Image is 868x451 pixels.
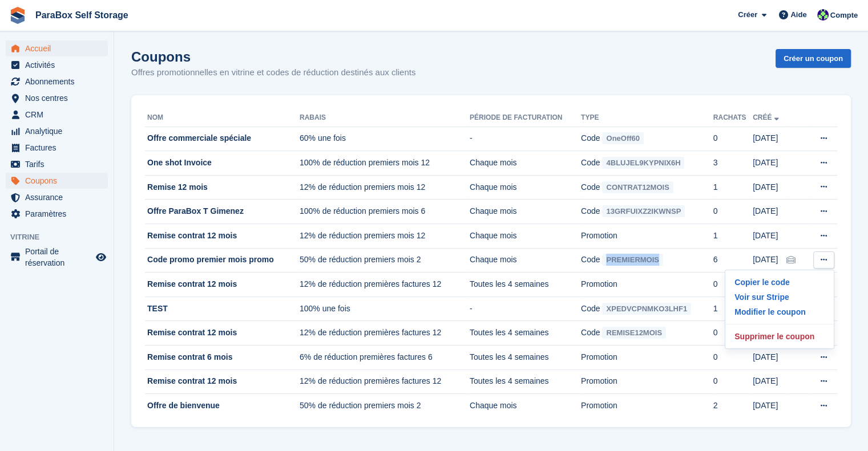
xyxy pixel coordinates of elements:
[145,273,300,297] td: Remise contrat 12 mois
[6,140,108,156] a: menu
[581,175,713,200] td: Code
[6,57,108,73] a: menu
[470,369,581,394] td: Toutes les 4 semaines
[713,369,753,394] td: 0
[145,296,300,321] td: TEST
[25,123,94,139] span: Analytique
[25,189,94,205] span: Assurance
[713,151,753,176] td: 3
[25,173,94,189] span: Coupons
[581,296,713,321] td: Code
[581,248,713,273] td: Code
[817,9,829,21] img: Tess Bédat
[6,206,108,222] a: menu
[300,394,470,418] td: 50% de réduction premiers mois 2
[830,10,858,21] span: Compte
[145,175,300,200] td: Remise 12 mois
[753,113,781,121] a: Créé
[753,127,786,151] td: [DATE]
[300,224,470,249] td: 12% de réduction premiers mois 12
[300,369,470,394] td: 12% de réduction premières factures 12
[300,248,470,273] td: 50% de réduction premiers mois 2
[713,175,753,200] td: 1
[581,109,713,127] th: Type
[713,321,753,346] td: 0
[713,273,753,297] td: 0
[300,175,470,200] td: 12% de réduction premiers mois 12
[145,248,300,273] td: Code promo premier mois promo
[145,127,300,151] td: Offre commerciale spéciale
[713,248,753,273] td: 6
[581,127,713,151] td: Code
[94,250,108,264] a: Boutique d'aperçu
[25,40,94,56] span: Accueil
[470,200,581,224] td: Chaque mois
[730,304,829,319] a: Modifier le coupon
[300,200,470,224] td: 100% de réduction premiers mois 6
[6,246,108,269] a: menu
[300,321,470,346] td: 12% de réduction premières factures 12
[470,296,581,321] td: -
[145,109,300,127] th: Nom
[581,346,713,370] td: Promotion
[6,74,108,90] a: menu
[602,132,644,144] span: OneOff60
[776,49,851,68] a: Créer un coupon
[25,206,94,222] span: Paramètres
[470,151,581,176] td: Chaque mois
[730,275,829,290] p: Copier le code
[25,156,94,172] span: Tarifs
[300,346,470,370] td: 6% de réduction premières factures 6
[581,394,713,418] td: Promotion
[131,49,415,64] h1: Coupons
[470,394,581,418] td: Chaque mois
[25,246,94,269] span: Portail de réservation
[25,74,94,90] span: Abonnements
[581,273,713,297] td: Promotion
[713,127,753,151] td: 0
[753,394,786,418] td: [DATE]
[713,296,753,321] td: 1
[713,109,753,127] th: Rachats
[730,290,829,304] a: Voir sur Stripe
[6,40,108,56] a: menu
[25,140,94,156] span: Factures
[145,321,300,346] td: Remise contrat 12 mois
[470,127,581,151] td: -
[300,109,470,127] th: Rabais
[713,200,753,224] td: 0
[581,321,713,346] td: Code
[131,66,415,79] p: Offres promotionnelles en vitrine et codes de réduction destinés aux clients
[713,394,753,418] td: 2
[581,369,713,394] td: Promotion
[581,151,713,176] td: Code
[730,329,829,344] a: Supprimer le coupon
[790,9,806,21] span: Aide
[581,200,713,224] td: Code
[470,321,581,346] td: Toutes les 4 semaines
[25,90,94,106] span: Nos centres
[300,151,470,176] td: 100% de réduction premiers mois 12
[753,369,786,394] td: [DATE]
[470,109,581,127] th: Période de facturation
[602,157,684,169] span: 4BLUJEL9KYPNIX6H
[6,90,108,106] a: menu
[470,346,581,370] td: Toutes les 4 semaines
[738,9,757,21] span: Créer
[602,327,666,339] span: REMISE12MOIS
[10,231,114,243] span: Vitrine
[145,369,300,394] td: Remise contrat 12 mois
[602,303,691,315] span: XPEDVCPNMKO3LHF1
[470,273,581,297] td: Toutes les 4 semaines
[145,394,300,418] td: Offre de bienvenue
[300,296,470,321] td: 100% une fois
[753,248,786,273] td: [DATE]
[31,6,133,25] a: ParaBox Self Storage
[9,7,26,24] img: stora-icon-8386f47178a22dfd0bd8f6a31ec36ba5ce8667c1dd55bd0f319d3a0aa187defe.svg
[602,205,685,217] span: 13GRFUIXZ2IKWNSP
[6,156,108,172] a: menu
[753,346,786,370] td: [DATE]
[6,107,108,123] a: menu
